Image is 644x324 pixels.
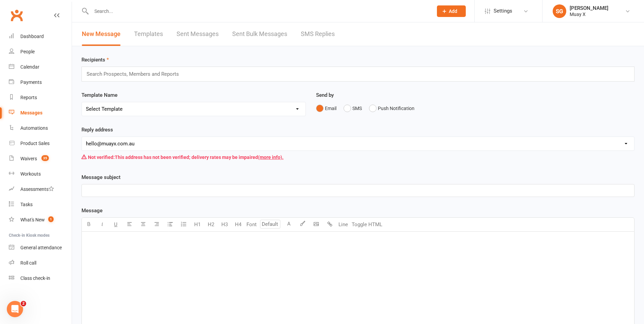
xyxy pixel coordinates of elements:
[82,22,121,46] a: New Message
[20,275,50,281] div: Class check-in
[9,255,72,271] a: Roll call
[81,56,109,64] label: Recipients
[7,301,23,317] iframe: Intercom live chat
[20,95,37,100] div: Reports
[245,218,258,231] button: Font
[9,105,72,121] a: Messages
[48,216,54,222] span: 1
[109,218,123,231] button: U
[134,22,163,46] a: Templates
[231,218,245,231] button: H4
[9,182,72,197] a: Assessments
[20,34,44,39] div: Dashboard
[86,70,185,78] input: Search Prospects, Members and Reports
[20,64,39,70] div: Calendar
[81,206,103,215] label: Message
[301,22,335,46] a: SMS Replies
[20,260,36,266] div: Roll call
[9,197,72,212] a: Tasks
[9,166,72,182] a: Workouts
[9,29,72,44] a: Dashboard
[20,186,54,192] div: Assessments
[9,271,72,286] a: Class kiosk mode
[260,220,280,229] input: Default
[204,218,218,231] button: H2
[344,102,362,115] button: SMS
[190,218,204,231] button: H1
[177,22,219,46] a: Sent Messages
[20,217,45,222] div: What's New
[88,155,115,160] strong: Not verified:
[81,91,117,99] label: Template Name
[20,49,35,54] div: People
[316,91,334,99] label: Send by
[9,212,72,228] a: What's New1
[437,5,466,17] button: Add
[9,136,72,151] a: Product Sales
[9,75,72,90] a: Payments
[20,156,37,161] div: Waivers
[20,110,42,115] div: Messages
[570,11,608,17] div: Muay X
[9,44,72,59] a: People
[20,171,41,177] div: Workouts
[9,121,72,136] a: Automations
[81,126,113,134] label: Reply address
[258,155,283,160] a: (more info).
[494,3,512,19] span: Settings
[9,240,72,255] a: General attendance kiosk mode
[350,218,384,231] button: Toggle HTML
[336,218,350,231] button: Line
[41,155,49,161] span: 35
[8,7,25,24] a: Clubworx
[20,245,62,250] div: General attendance
[21,301,26,306] span: 2
[9,59,72,75] a: Calendar
[20,125,48,131] div: Automations
[570,5,608,11] div: [PERSON_NAME]
[369,102,415,115] button: Push Notification
[9,90,72,105] a: Reports
[20,141,50,146] div: Product Sales
[9,151,72,166] a: Waivers 35
[89,6,428,16] input: Search...
[553,4,566,18] div: SG
[114,221,117,228] span: U
[282,218,296,231] button: A
[20,79,42,85] div: Payments
[218,218,231,231] button: H3
[232,22,287,46] a: Sent Bulk Messages
[449,8,457,14] span: Add
[81,173,121,181] label: Message subject
[81,151,634,164] div: This address has not been verified; delivery rates may be impaired
[20,202,33,207] div: Tasks
[316,102,336,115] button: Email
